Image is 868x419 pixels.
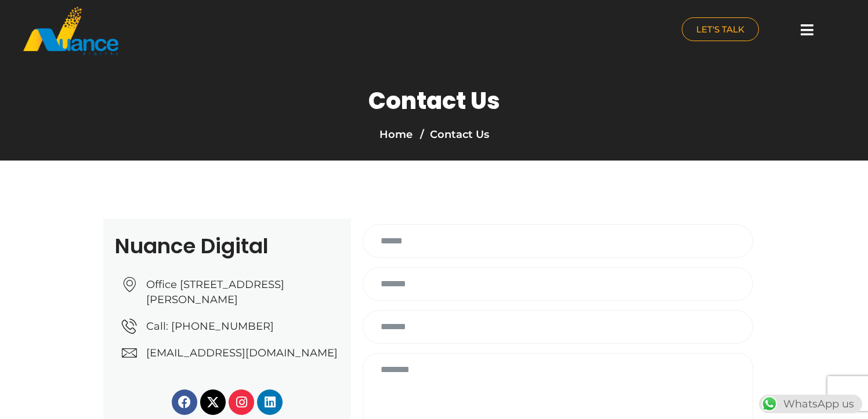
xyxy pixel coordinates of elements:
[759,395,862,413] div: WhatsApp us
[22,6,120,56] img: nuance-qatar_logo
[122,319,339,334] a: Call: [PHONE_NUMBER]
[143,345,338,360] span: [EMAIL_ADDRESS][DOMAIN_NAME]
[379,128,413,141] a: Home
[122,345,339,360] a: [EMAIL_ADDRESS][DOMAIN_NAME]
[760,395,779,413] img: WhatsApp
[122,277,339,307] a: Office [STREET_ADDRESS][PERSON_NAME]
[115,236,339,257] h2: Nuance Digital
[22,6,428,56] a: nuance-qatar_logo
[143,319,274,334] span: Call: [PHONE_NUMBER]
[417,126,489,143] li: Contact Us
[682,17,759,41] a: LET'S TALK
[696,25,744,34] span: LET'S TALK
[143,277,340,307] span: Office [STREET_ADDRESS][PERSON_NAME]
[759,398,862,410] a: WhatsAppWhatsApp us
[368,87,500,115] h1: Contact Us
